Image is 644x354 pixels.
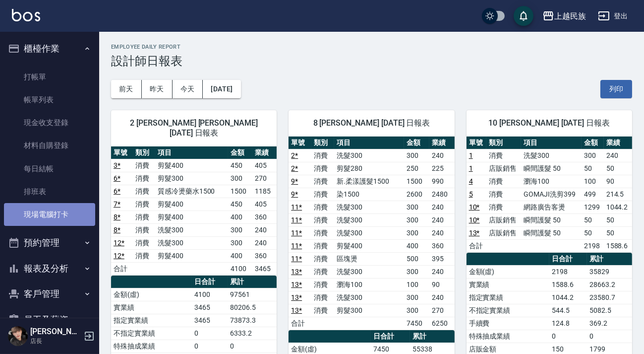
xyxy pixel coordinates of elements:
a: 4 [469,177,473,185]
td: 50 [582,226,604,239]
td: 124.8 [549,317,587,330]
td: 剪髮400 [155,198,228,211]
td: 洗髮300 [155,236,228,249]
button: [DATE] [203,80,240,98]
td: 240 [252,236,277,249]
td: 網路廣告客燙 [521,201,582,213]
button: 櫃檯作業 [4,36,95,62]
td: 洗髮300 [334,226,404,239]
td: 瞬間護髮 50 [521,162,582,175]
td: 400 [228,211,252,223]
td: 5082.5 [587,304,632,317]
td: 金額(虛) [111,288,192,301]
table: a dense table [111,146,277,276]
td: 消費 [311,278,334,291]
a: 1 [469,164,473,172]
img: Person [8,326,28,346]
th: 單號 [289,137,311,149]
td: 240 [429,149,455,162]
td: 店販銷售 [486,213,521,226]
td: 0 [549,330,587,343]
th: 業績 [604,137,632,149]
th: 項目 [334,137,404,149]
td: 90 [429,278,455,291]
a: 每日結帳 [4,157,95,180]
td: 消費 [133,172,155,185]
th: 累計 [410,330,455,343]
td: 240 [429,265,455,278]
th: 單號 [467,137,486,149]
td: 360 [429,239,455,252]
a: 現金收支登錄 [4,111,95,134]
td: 不指定實業績 [467,304,549,317]
td: 消費 [133,159,155,172]
td: 消費 [133,198,155,211]
td: 240 [429,226,455,239]
td: 店販銷售 [486,162,521,175]
td: 質感冷燙藥水1500 [155,185,228,198]
td: 300 [228,172,252,185]
td: 300 [228,223,252,236]
td: 實業績 [467,278,549,291]
td: 360 [252,211,277,223]
td: 消費 [311,162,334,175]
th: 業績 [429,137,455,149]
td: 240 [429,201,455,213]
button: 登出 [594,7,632,25]
td: 剪髮400 [155,159,228,172]
td: 消費 [311,213,334,226]
td: 染1500 [334,188,404,201]
td: 2600 [404,188,429,201]
td: 合計 [111,262,133,275]
td: 300 [404,226,429,239]
td: 50 [604,162,632,175]
th: 業績 [252,146,277,159]
td: 0 [192,327,228,340]
button: 員工及薪資 [4,307,95,333]
h2: Employee Daily Report [111,44,632,50]
td: 特殊抽成業績 [467,330,549,343]
th: 項目 [155,146,228,159]
td: 消費 [486,188,521,201]
td: 消費 [311,201,334,213]
td: 300 [228,236,252,249]
td: 消費 [311,149,334,162]
td: 35829 [587,265,632,278]
th: 類別 [133,146,155,159]
td: 7450 [404,317,429,330]
td: 1299 [582,201,604,213]
td: 1185 [252,185,277,198]
button: 客戶管理 [4,281,95,307]
td: 消費 [486,201,521,213]
button: save [514,6,533,26]
a: 1 [469,151,473,159]
h3: 設計師日報表 [111,54,632,68]
td: 300 [404,304,429,317]
td: 300 [404,265,429,278]
td: 洗髮300 [155,223,228,236]
a: 排班表 [4,180,95,203]
td: 消費 [133,211,155,223]
td: 3465 [192,314,228,327]
td: 3465 [192,301,228,314]
td: 合計 [467,239,486,252]
td: 金額(虛) [467,265,549,278]
span: 8 [PERSON_NAME] [DATE] 日報表 [300,118,442,128]
td: 消費 [133,249,155,262]
td: 合計 [289,317,311,330]
td: 270 [252,172,277,185]
td: 990 [429,175,455,188]
td: 50 [604,213,632,226]
td: 240 [252,223,277,236]
a: 5 [469,190,473,198]
td: 實業績 [111,301,192,314]
td: 洗髮300 [334,265,404,278]
td: 區塊燙 [334,252,404,265]
h5: [PERSON_NAME] [30,327,81,337]
td: 不指定實業績 [111,327,192,340]
td: 400 [228,249,252,262]
td: GOMAJI洗剪399 [521,188,582,201]
td: 新.柔漾護髮1500 [334,175,404,188]
th: 日合計 [371,330,410,343]
table: a dense table [289,137,454,330]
